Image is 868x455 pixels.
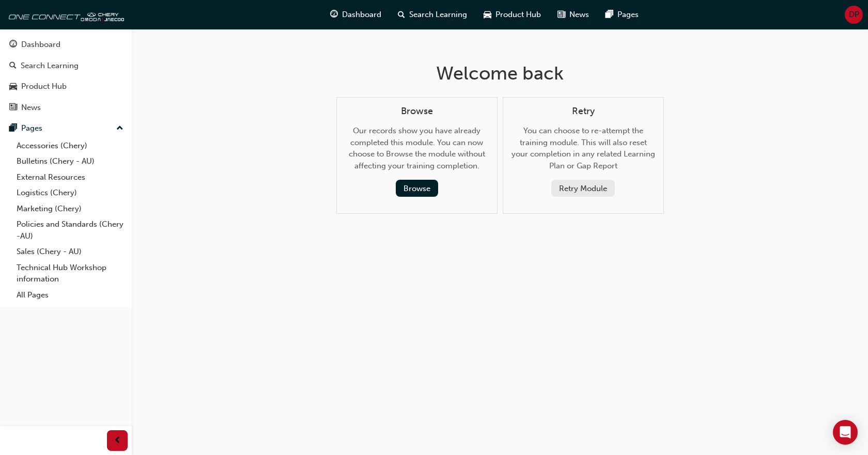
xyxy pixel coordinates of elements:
[21,81,67,92] div: Product Hub
[21,39,60,51] div: Dashboard
[484,8,491,21] span: car-icon
[606,8,613,21] span: pages-icon
[551,180,615,197] button: Retry Module
[4,119,128,138] button: Pages
[9,61,17,71] span: search-icon
[4,56,128,75] a: Search Learning
[557,8,565,21] span: news-icon
[12,216,128,244] a: Policies and Standards (Chery -AU)
[4,33,128,119] button: DashboardSearch LearningProduct HubNews
[390,4,475,25] a: search-iconSearch Learning
[345,106,489,117] h4: Browse
[12,153,128,169] a: Bulletins (Chery - AU)
[597,4,647,25] a: pages-iconPages
[512,106,655,117] h4: Retry
[322,4,390,25] a: guage-iconDashboard
[4,35,128,54] a: Dashboard
[12,185,128,201] a: Logistics (Chery)
[512,106,655,197] div: You can choose to re-attempt the training module. This will also reset your completion in any rel...
[12,201,128,217] a: Marketing (Chery)
[342,9,381,21] span: Dashboard
[21,60,79,72] div: Search Learning
[495,9,541,21] span: Product Hub
[845,6,863,24] button: DP
[9,124,17,133] span: pages-icon
[4,98,128,117] a: News
[336,62,664,85] h1: Welcome back
[330,8,338,21] span: guage-icon
[5,4,124,25] img: oneconnect
[617,9,639,21] span: Pages
[12,138,128,154] a: Accessories (Chery)
[849,9,859,21] span: DP
[409,9,467,21] span: Search Learning
[475,4,549,25] a: car-iconProduct Hub
[398,8,405,21] span: search-icon
[9,40,17,50] span: guage-icon
[21,102,41,114] div: News
[396,180,438,197] button: Browse
[569,9,589,21] span: News
[9,82,17,91] span: car-icon
[4,77,128,96] a: Product Hub
[9,103,17,113] span: news-icon
[12,287,128,303] a: All Pages
[12,260,128,287] a: Technical Hub Workshop information
[549,4,597,25] a: news-iconNews
[833,420,858,445] div: Open Intercom Messenger
[114,434,121,447] span: prev-icon
[345,106,489,197] div: Our records show you have already completed this module. You can now choose to Browse the module ...
[12,169,128,185] a: External Resources
[12,244,128,260] a: Sales (Chery - AU)
[21,122,42,134] div: Pages
[116,122,123,135] span: up-icon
